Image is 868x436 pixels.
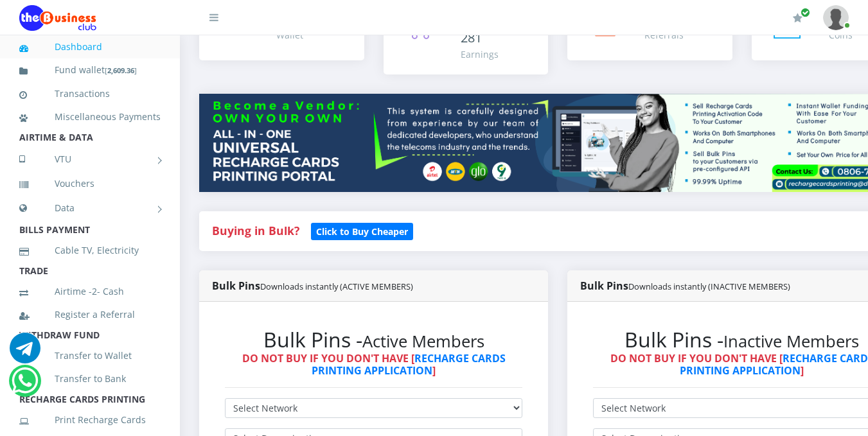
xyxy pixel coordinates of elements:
[260,281,413,292] small: Downloads instantly (ACTIVE MEMBERS)
[19,169,161,198] a: Vouchers
[823,5,849,30] img: User
[723,330,859,353] small: Inactive Members
[362,330,484,353] small: Active Members
[312,351,506,378] a: RECHARGE CARDS PRINTING APPLICATION
[19,102,161,132] a: Miscellaneous Payments
[19,55,161,85] a: Fund wallet[2,609.36]
[19,405,161,435] a: Print Recharge Cards
[12,375,38,396] a: Chat for support
[212,223,299,238] strong: Buying in Bulk?
[10,342,40,363] a: Chat for support
[19,277,161,306] a: Airtime -2- Cash
[19,236,161,265] a: Cable TV, Electricity
[19,5,96,31] img: Logo
[19,300,161,329] a: Register a Referral
[19,79,161,109] a: Transactions
[19,341,161,371] a: Transfer to Wallet
[628,281,790,292] small: Downloads instantly (INACTIVE MEMBERS)
[107,65,134,75] b: 2,609.36
[242,351,506,378] strong: DO NOT BUY IF YOU DON'T HAVE [ ]
[19,32,161,62] a: Dashboard
[225,327,522,352] h2: Bulk Pins -
[19,364,161,394] a: Transfer to Bank
[212,279,413,293] strong: Bulk Pins
[19,143,161,175] a: VTU
[801,8,810,17] span: Renew/Upgrade Subscription
[316,225,408,238] b: Click to Buy Cheaper
[105,65,137,75] small: [ ]
[19,192,161,224] a: Data
[793,13,802,23] i: Renew/Upgrade Subscription
[461,48,536,61] div: Earnings
[580,279,790,293] strong: Bulk Pins
[311,223,413,238] a: Click to Buy Cheaper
